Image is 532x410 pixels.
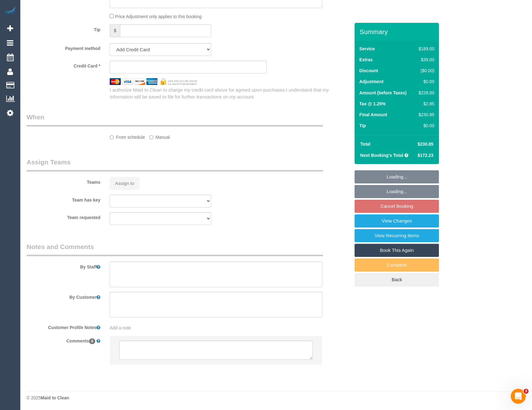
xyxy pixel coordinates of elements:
[41,395,69,400] strong: Maid to Clean
[110,135,114,139] input: From schedule
[359,90,406,96] label: Amount (before Taxes)
[359,57,373,63] label: Extras
[27,395,526,401] div: © 2025
[511,389,526,404] iframe: Intercom live chat
[27,157,323,172] legend: Assign Teams
[149,132,170,140] label: Manual
[89,338,96,344] span: 0
[115,64,261,70] iframe: Secure card payment input frame
[360,28,436,35] h3: Summary
[27,242,323,256] legend: Notes and Comments
[359,67,378,74] label: Discount
[416,101,434,107] div: $2.85
[110,24,120,37] span: $
[359,112,387,118] label: Final Amount
[416,78,434,85] div: $0.00
[355,214,439,227] a: View Changes
[416,57,434,63] div: $39.00
[22,177,105,185] label: Teams
[418,142,434,147] span: $230.85
[22,322,105,331] label: Customer Profile Notes
[22,61,105,69] label: Credit Card *
[360,142,370,147] strong: Total
[105,78,202,85] img: credit cards
[360,153,403,158] strong: Next Booking's Total
[418,153,434,158] span: $172.23
[359,78,383,85] label: Adjustment
[27,112,323,127] legend: When
[355,244,439,257] a: Book This Again
[149,135,153,139] input: Manual
[110,325,131,330] span: Add a note
[416,112,434,118] div: $230.85
[22,212,105,221] label: Team requested
[22,262,105,270] label: By Staff
[22,336,105,344] label: Comments
[359,122,366,129] label: Tip
[359,46,375,52] label: Service
[355,229,439,242] a: View Recurring Items
[22,292,105,300] label: By Customer
[115,14,201,19] span: Price Adjustment only applies to this booking
[416,67,434,74] div: ($0.00)
[22,24,105,33] label: Tip
[110,132,145,140] label: From schedule
[355,273,439,286] a: Back
[416,46,434,52] div: $189.00
[4,6,16,15] img: Automaid Logo
[22,43,105,52] label: Payment method
[416,122,434,129] div: $0.00
[416,90,434,96] div: $228.00
[110,87,329,99] span: I understand that my information will be saved to file for further transactions on my account.
[22,195,105,203] label: Team has key
[359,101,385,107] label: Tax @ 1.25%
[524,389,529,394] span: 3
[105,87,355,100] div: I authorize Maid to Clean to charge my credit card above for agreed upon purchases.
